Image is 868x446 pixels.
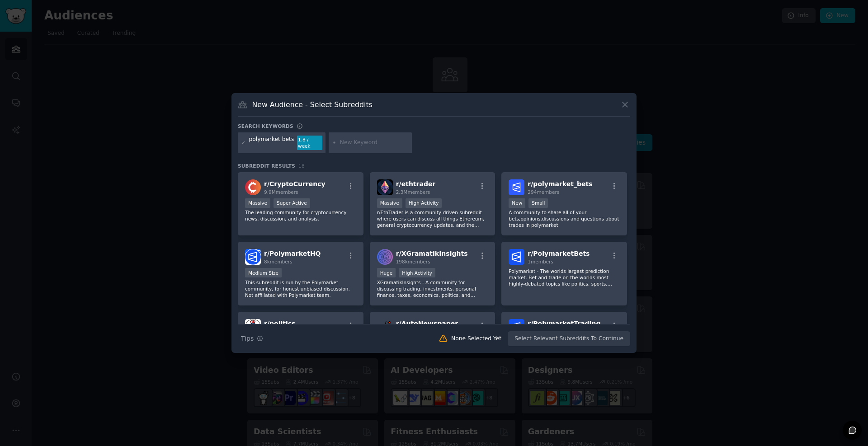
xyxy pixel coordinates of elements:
span: r/ polymarket_bets [528,180,592,188]
div: Massive [377,198,402,208]
div: Medium Size [245,268,282,277]
p: A community to share all of your bets,opinions,discussions and questions about trades in polymarket [509,209,620,228]
img: XGramatikInsights [377,249,393,265]
img: PolymarketBets [509,249,524,265]
span: 294 members [528,189,559,195]
span: r/ politics [264,320,295,327]
span: 198k members [396,259,430,264]
img: CryptoCurrency [245,179,261,195]
img: PolymarketHQ [245,249,261,265]
div: High Activity [406,198,442,208]
div: New [509,198,525,208]
div: Small [528,198,548,208]
button: Tips [238,331,266,347]
span: r/ PolymarketBets [528,250,590,257]
p: This subreddit is run by the Polymarket community, for honest unbiased discussion. Not affiliated... [245,279,356,298]
p: r/EthTrader is a community-driven subreddit where users can discuss all things Ethereum, general ... [377,209,488,228]
div: 1.8 / week [297,136,322,150]
span: r/ ethtrader [396,180,436,188]
span: r/ AutoNewspaper [396,320,458,327]
span: 18 [298,163,305,169]
p: The leading community for cryptocurrency news, discussion, and analysis. [245,209,356,222]
span: Subreddit Results [238,163,295,169]
span: 1 members [528,259,553,264]
div: Massive [245,198,270,208]
span: 2.3M members [396,189,430,195]
p: XGramatikInsights - A community for discussing trading, investments, personal finance, taxes, eco... [377,279,488,298]
div: Super Active [274,198,310,208]
div: Huge [377,268,396,277]
span: r/ XGramatikInsights [396,250,468,257]
p: Polymarket - The worlds largest prediction market. Bet and trade on the worlds most highly-debate... [509,268,620,287]
input: New Keyword [340,139,409,147]
img: AutoNewspaper [377,319,393,335]
span: r/ PolymarketTrading [528,320,600,327]
img: polymarket_bets [509,179,524,195]
img: ethtrader [377,179,393,195]
img: PolymarketTrading [509,319,524,335]
div: polymarket bets [249,136,294,150]
span: r/ CryptoCurrency [264,180,325,188]
span: Tips [241,334,254,343]
span: r/ PolymarketHQ [264,250,321,257]
span: 8k members [264,259,292,264]
img: politics [245,319,261,335]
h3: New Audience - Select Subreddits [252,100,373,109]
h3: Search keywords [238,123,293,129]
div: High Activity [399,268,435,277]
div: None Selected Yet [451,335,501,343]
span: 9.9M members [264,189,298,195]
